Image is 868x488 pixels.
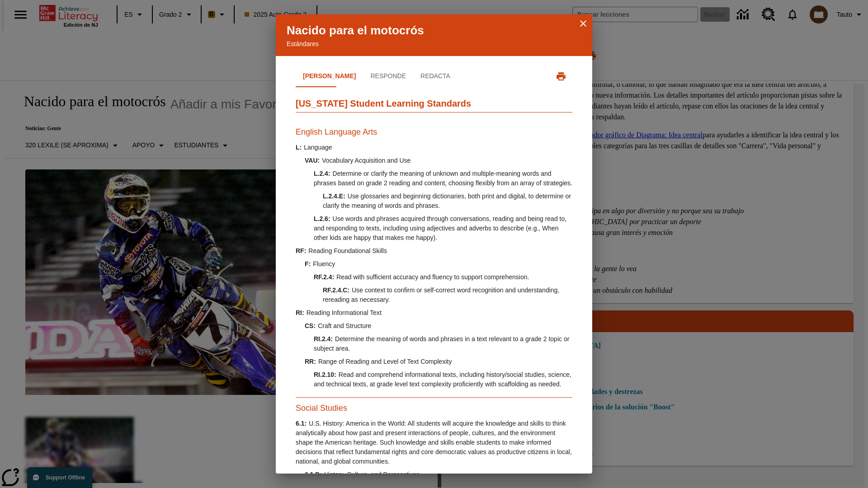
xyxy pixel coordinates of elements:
span: Reading Foundational Skills [308,247,387,254]
span: Use context to confirm or self-correct word recognition and understanding, rereading as necessary. [323,286,559,303]
span: RI.2.10 : [314,371,336,378]
span: Fluency [313,260,335,267]
button: Imprimir [550,65,572,88]
button: Lee. [296,66,363,87]
span: Range of Reading and Level of Text Complexity [318,358,452,365]
button: Redacta. [413,66,458,87]
p: Nacido para el motocrós [287,22,581,39]
span: Read and comprehend informational texts, including history/social studies, science, and technical... [314,371,571,388]
span: VAU : [305,157,320,164]
span: Read with sufficient accuracy and fluency to support comprehension. [336,273,529,281]
span: L.2.4.E : [323,192,345,200]
p: Estándares [287,39,581,49]
span: L : [296,144,302,151]
span: RI.2.4 : [314,335,333,343]
span: RF.2.4 : [314,273,334,281]
span: Determine or clarify the meaning of unknown and multiple-meaning words and phrases based on grade... [314,170,572,187]
span: Craft and Structure [318,322,371,329]
div: Navegación por la pestaña Estándares [296,66,458,87]
span: L.2.6 : [314,215,330,222]
span: F : [305,260,311,267]
h3: English Language Arts [296,126,572,138]
span: CS : [305,322,316,329]
span: Vocabulary Acquisition and Use [322,157,410,164]
span: RR : [305,358,316,365]
span: Determine the meaning of words and phrases in a text relevant to a grade 2 topic or subject area. [314,335,569,352]
h2: [US_STATE] Student Learning Standards [296,97,572,113]
span: L.2.4 : [314,170,330,177]
span: Reading Informational Text [307,309,382,316]
span: Language [304,144,332,151]
span: RF : [296,247,306,254]
span: RF.2.4.C : [323,286,349,294]
span: 6.1 : [296,420,307,427]
div: Lee. [296,122,572,488]
span: RI : [296,309,304,316]
span: Use glossaries and beginning dictionaries, both print and digital, to determine or clarify the me... [323,192,571,209]
span: U.S. History: America in the World: All students will acquire the knowledge and skills to think a... [296,420,572,465]
h3: Social Studies [296,402,572,414]
button: Responde. [363,66,413,87]
span: 6.1.D : [305,471,322,478]
button: Cerrar [578,18,589,29]
span: Use words and phrases acquired through conversations, reading and being read to, and responding t... [314,215,566,241]
span: History, Culture, and Perspectives [324,471,420,478]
